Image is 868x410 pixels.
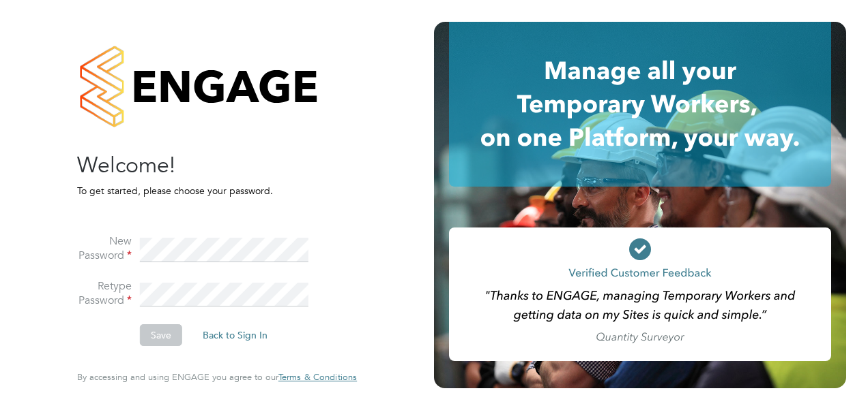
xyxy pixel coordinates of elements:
p: To get started, please choose your password. [77,185,343,197]
label: New Password [77,234,132,263]
button: Back to Sign In [192,324,278,346]
button: Save [140,324,182,346]
span: By accessing and using ENGAGE you agree to our [77,371,357,383]
h2: Welcome! [77,151,343,180]
a: Terms & Conditions [278,372,357,383]
span: Terms & Conditions [278,371,357,383]
label: Retype Password [77,279,132,308]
